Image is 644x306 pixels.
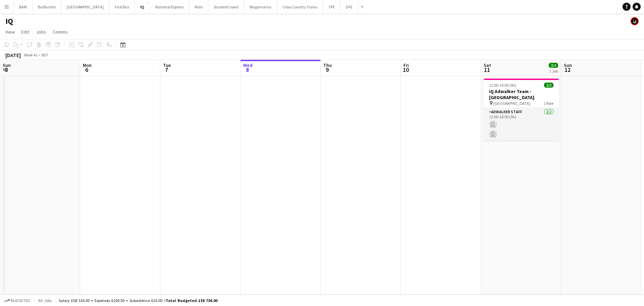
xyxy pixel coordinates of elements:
[208,0,244,13] button: StudentCrowd
[189,0,208,13] button: Nido
[564,62,572,68] span: Sun
[14,0,33,13] button: BAM
[631,17,639,25] app-user-avatar: Tim Bodenham
[5,52,21,58] div: [DATE]
[162,66,171,74] span: 7
[135,0,150,13] button: IQ
[36,29,46,35] span: Jobs
[322,66,332,74] span: 9
[82,66,92,74] span: 6
[109,0,135,13] button: First Bus
[243,62,253,68] span: Wed
[19,28,32,36] a: Edit
[61,0,109,13] button: [GEOGRAPHIC_DATA]
[244,0,277,13] button: Wagamama
[402,66,409,74] span: 10
[323,0,340,13] button: TPE
[340,0,358,13] button: DFE
[33,28,49,36] a: Jobs
[484,108,559,141] app-card-role: Adwalker Staff2/211:00-16:00 (5h)
[242,66,253,74] span: 8
[83,62,92,68] span: Mon
[484,88,559,100] h3: iQ Adwalker Team - [GEOGRAPHIC_DATA]
[59,298,217,303] div: Salary £58 516.00 + Expenses £200.00 + Subsistence £20.00 =
[3,62,11,68] span: Sun
[166,298,217,303] span: Total Budgeted £58 736.00
[3,297,31,304] button: Budgeted
[489,83,516,88] span: 11:00-16:00 (5h)
[37,298,53,303] span: All jobs
[2,66,11,74] span: 5
[484,79,559,141] app-job-card: 11:00-16:00 (5h)2/2iQ Adwalker Team - [GEOGRAPHIC_DATA] [GEOGRAPHIC_DATA]1 RoleAdwalker Staff2/21...
[5,16,13,26] h1: IQ
[277,0,323,13] button: Cross Country Trains
[549,69,558,74] div: 1 Job
[544,101,553,106] span: 1 Role
[22,52,39,57] span: Week 41
[483,66,491,74] span: 11
[5,29,15,35] span: View
[53,29,68,35] span: Comms
[11,298,30,303] span: Budgeted
[42,52,48,57] div: BST
[323,62,332,68] span: Thu
[33,0,61,13] button: BarBurrito
[549,63,558,68] span: 2/2
[493,101,530,106] span: [GEOGRAPHIC_DATA]
[50,28,70,36] a: Comms
[563,66,572,74] span: 12
[3,28,17,36] a: View
[21,29,29,35] span: Edit
[163,62,171,68] span: Tue
[404,62,409,68] span: Fri
[150,0,189,13] button: National Express
[544,83,553,88] span: 2/2
[484,62,491,68] span: Sat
